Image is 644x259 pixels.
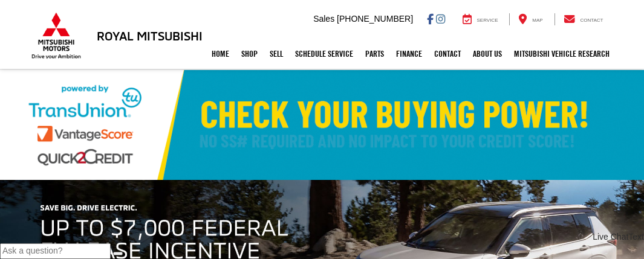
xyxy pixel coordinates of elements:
a: Home [206,39,235,69]
a: Parts: Opens in a new tab [359,39,390,69]
a: Contact [555,13,613,25]
h3: Royal Mitsubishi [97,29,203,42]
a: Map [509,13,551,25]
a: Facebook: Click to visit our Facebook page [427,14,434,24]
span: [PHONE_NUMBER] [337,14,413,24]
a: Sell [264,39,289,69]
span: Service [477,18,498,23]
a: Contact [428,39,467,69]
span: Map [532,18,542,23]
a: Finance [390,39,428,69]
a: Service [454,13,507,25]
img: Mitsubishi [29,12,83,59]
a: Mitsubishi Vehicle Research [508,39,616,69]
a: Instagram: Click to visit our Instagram page [436,14,445,24]
a: Shop [235,39,264,69]
a: Schedule Service: Opens in a new tab [289,39,359,69]
button: Send [113,252,123,255]
span: Sales [313,14,334,24]
a: About Us [467,39,508,69]
span: Contact [580,18,603,23]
